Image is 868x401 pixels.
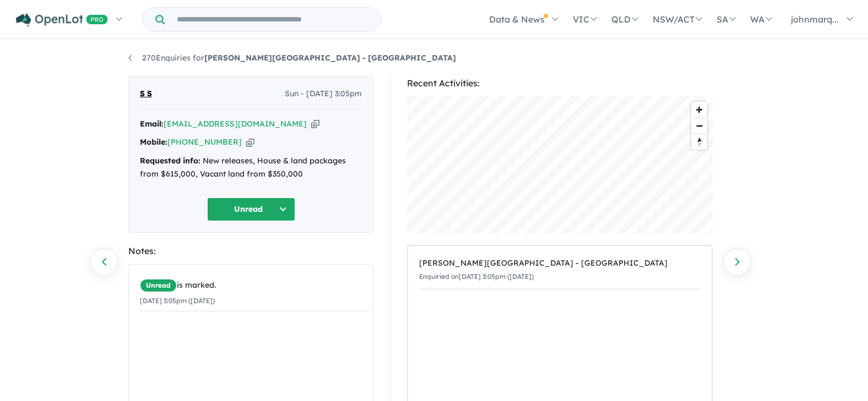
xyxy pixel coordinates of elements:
small: [DATE] 3:05pm ([DATE]) [140,296,215,305]
button: Unread [207,197,295,221]
strong: Mobile: [140,137,167,147]
div: Notes: [128,244,373,259]
a: 270Enquiries for[PERSON_NAME][GEOGRAPHIC_DATA] - [GEOGRAPHIC_DATA] [128,53,456,63]
button: Copy [311,118,319,130]
a: [EMAIL_ADDRESS][DOMAIN_NAME] [164,119,307,129]
strong: Email: [140,119,164,129]
div: Recent Activities: [407,76,713,91]
button: Reset bearing to north [691,134,707,150]
span: Unread [140,279,177,292]
input: Try estate name, suburb, builder or developer [167,8,378,31]
div: New releases, House & land packages from $615,000, Vacant land from $350,000 [140,155,362,181]
nav: breadcrumb [128,52,740,65]
strong: Requested info: [140,156,200,166]
div: [PERSON_NAME][GEOGRAPHIC_DATA] - [GEOGRAPHIC_DATA] [419,257,701,270]
a: [PERSON_NAME][GEOGRAPHIC_DATA] - [GEOGRAPHIC_DATA]Enquiried on[DATE] 3:05pm ([DATE]) [419,251,701,289]
span: Reset bearing to north [691,134,707,150]
strong: [PERSON_NAME][GEOGRAPHIC_DATA] - [GEOGRAPHIC_DATA] [204,53,456,63]
span: Zoom out [691,118,707,134]
small: Enquiried on [DATE] 3:05pm ([DATE]) [419,272,534,281]
a: [PHONE_NUMBER] [167,137,242,147]
span: johnmarq... [791,14,839,25]
span: Sun - [DATE] 3:05pm [285,87,362,101]
canvas: Map [407,96,713,234]
button: Copy [246,136,254,148]
span: S S [140,87,152,101]
button: Zoom in [691,102,707,118]
button: Zoom out [691,118,707,134]
div: is marked. [140,279,370,292]
img: Openlot PRO Logo White [16,13,108,27]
